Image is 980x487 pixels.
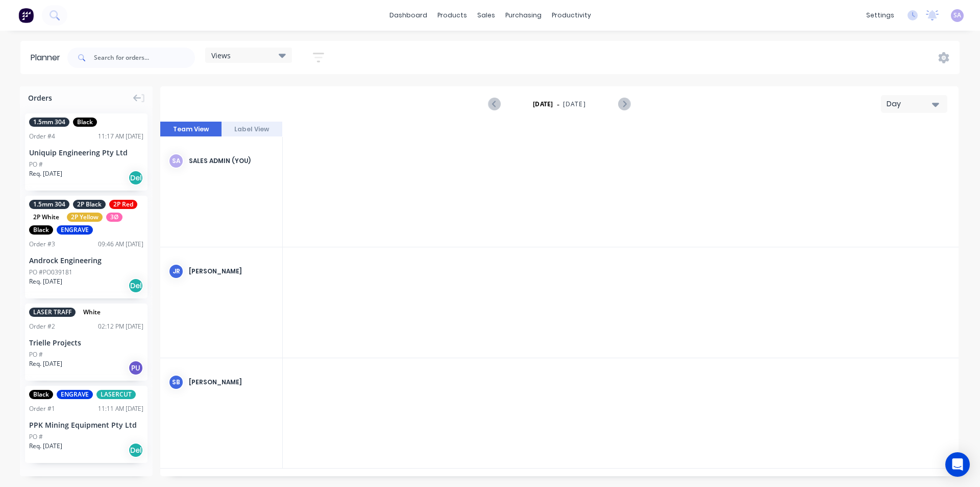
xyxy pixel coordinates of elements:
span: Req. [DATE] [29,277,62,286]
div: PO #PO039181 [29,268,72,277]
div: Androck Engineering [29,255,143,266]
span: - [557,98,559,110]
div: PO # [29,350,43,359]
div: sales [472,8,500,23]
div: Order # 2 [29,322,55,331]
div: 09:46 AM [DATE] [98,240,143,249]
div: 11:17 AM [DATE] [98,132,143,141]
span: SA [953,11,961,20]
div: 11:11 AM [DATE] [98,404,143,413]
span: Orders [28,92,52,103]
span: LASERCUT [96,390,136,399]
div: SB [168,375,184,390]
div: Open Intercom Messenger [945,452,970,477]
span: Views [211,50,231,61]
div: SALES ADMIN (You) [189,156,274,166]
span: Req. [DATE] [29,169,62,178]
div: PO # [29,432,43,442]
div: PU [128,360,143,376]
span: 2P White [29,213,63,222]
span: ENGRAVE [57,390,93,399]
span: White [79,308,105,317]
strong: [DATE] [533,100,553,109]
div: [PERSON_NAME] [189,378,274,387]
div: Del [128,443,143,458]
span: ENGRAVE [57,225,93,235]
div: Planner [31,52,65,64]
div: JR [168,264,184,279]
span: [DATE] [563,100,586,109]
button: Next page [618,98,630,110]
a: dashboard [384,8,432,23]
div: Trielle Projects [29,337,143,348]
div: PPK Mining Equipment Pty Ltd [29,420,143,430]
div: Day [887,99,934,109]
div: Del [128,278,143,293]
span: 1.5mm 304 [29,200,69,209]
input: Search for orders... [94,48,195,68]
div: purchasing [500,8,547,23]
div: SA [168,153,184,169]
div: Del [128,170,143,185]
div: PO # [29,160,43,169]
button: Day [881,95,947,113]
div: Uniquip Engineering Pty Ltd [29,147,143,158]
span: 2P Yellow [67,213,103,222]
button: Previous page [489,98,501,110]
span: 3Ø [106,213,122,222]
span: Black [29,225,53,235]
div: 02:12 PM [DATE] [98,322,143,331]
img: Factory [18,8,34,23]
button: Team View [160,122,222,137]
span: 2P Red [109,200,137,209]
span: LASER TRAFF [29,308,76,317]
span: 2P Black [73,200,106,209]
div: settings [861,8,899,23]
span: Req. [DATE] [29,359,62,368]
div: Order # 1 [29,404,55,413]
button: Label View [222,122,283,137]
span: Req. [DATE] [29,442,62,451]
span: Black [29,390,53,399]
div: Order # 3 [29,240,55,249]
span: Black [73,118,97,127]
div: Order # 4 [29,132,55,141]
div: productivity [547,8,596,23]
span: 1.5mm 304 [29,118,69,127]
div: [PERSON_NAME] [189,267,274,276]
div: products [432,8,472,23]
